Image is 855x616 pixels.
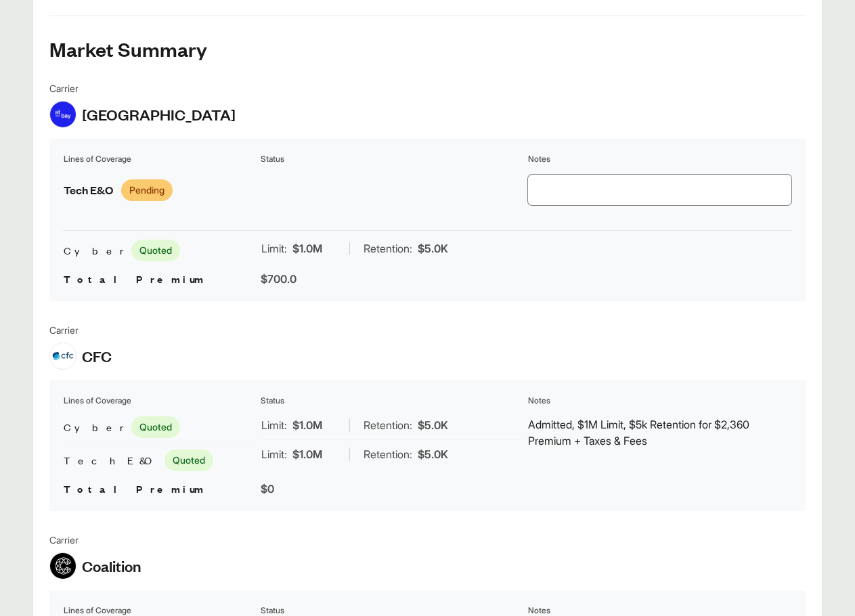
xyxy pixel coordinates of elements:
[49,533,141,547] span: Carrier
[131,416,180,438] span: Quoted
[364,446,412,462] span: Retention:
[261,446,287,462] span: Limit:
[63,152,257,166] th: Lines of Coverage
[64,419,126,435] span: Cyber
[528,416,791,449] p: Admitted, $1M Limit, $5k Retention for $2,360 Premium + Taxes & Fees
[50,343,76,369] img: CFC
[348,242,351,255] span: |
[82,556,141,576] span: Coalition
[63,394,257,408] th: Lines of Coverage
[260,152,525,166] th: Status
[165,449,213,471] span: Quoted
[261,240,287,257] span: Limit:
[64,271,206,286] span: Total Premium
[292,446,322,462] span: $1.0M
[50,102,76,127] img: At-Bay
[364,240,412,257] span: Retention:
[50,553,76,579] img: Coalition
[527,394,792,408] th: Notes
[49,81,236,95] span: Carrier
[121,179,173,201] span: Pending
[82,346,112,366] span: CFC
[292,240,322,257] span: $1.0M
[261,482,274,496] span: $0
[292,417,322,433] span: $1.0M
[418,446,448,462] span: $5.0K
[64,452,159,468] span: Tech E&O
[49,323,112,337] span: Carrier
[64,242,126,259] span: Cyber
[418,417,448,433] span: $5.0K
[64,181,113,199] span: Tech E&O
[364,417,412,433] span: Retention:
[261,272,297,286] span: $700.0
[348,418,351,432] span: |
[131,240,180,261] span: Quoted
[261,417,287,433] span: Limit:
[527,152,792,166] th: Notes
[82,104,236,125] span: [GEOGRAPHIC_DATA]
[418,240,448,257] span: $5.0K
[260,394,525,408] th: Status
[49,38,806,60] h2: Market Summary
[348,447,351,461] span: |
[64,481,206,496] span: Total Premium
